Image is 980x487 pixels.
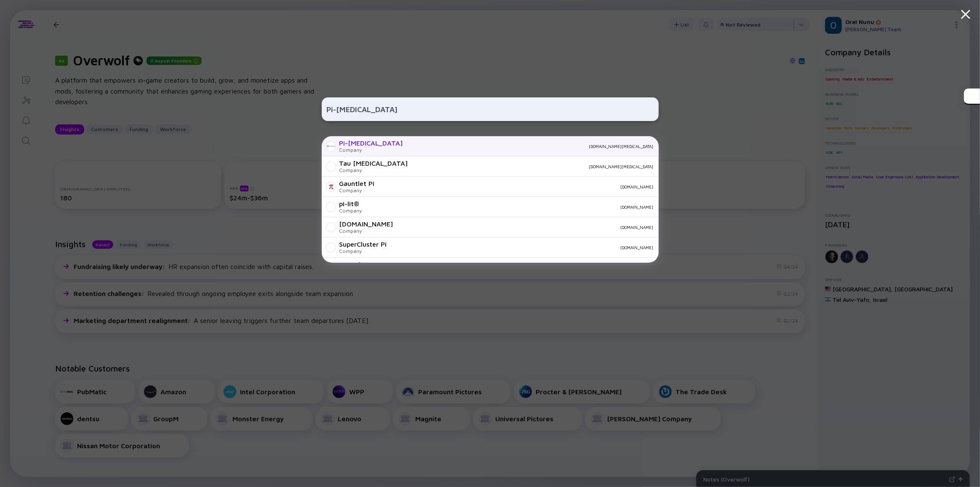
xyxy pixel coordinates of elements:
div: Company [339,147,403,153]
div: Company [339,248,387,254]
div: [DOMAIN_NAME][MEDICAL_DATA] [410,144,654,149]
div: [DOMAIN_NAME] [339,220,393,228]
div: Company [339,207,362,214]
div: Company [339,228,393,234]
div: pi-lit® [339,200,362,207]
div: Tau [MEDICAL_DATA] [339,159,408,167]
div: SuperCluster Pi [339,240,387,248]
div: Pi-xcels [339,261,364,268]
div: [DOMAIN_NAME] [394,245,654,250]
div: [DOMAIN_NAME] [400,225,654,230]
div: Pi-[MEDICAL_DATA] [339,139,403,147]
div: [DOMAIN_NAME] [382,184,654,189]
input: Search Company or Investor... [327,102,654,117]
div: Company [339,187,375,194]
div: Company [339,167,408,173]
div: Gauntlet Pi [339,180,375,187]
div: [DOMAIN_NAME] [369,204,654,210]
div: [DOMAIN_NAME][MEDICAL_DATA] [415,164,654,169]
